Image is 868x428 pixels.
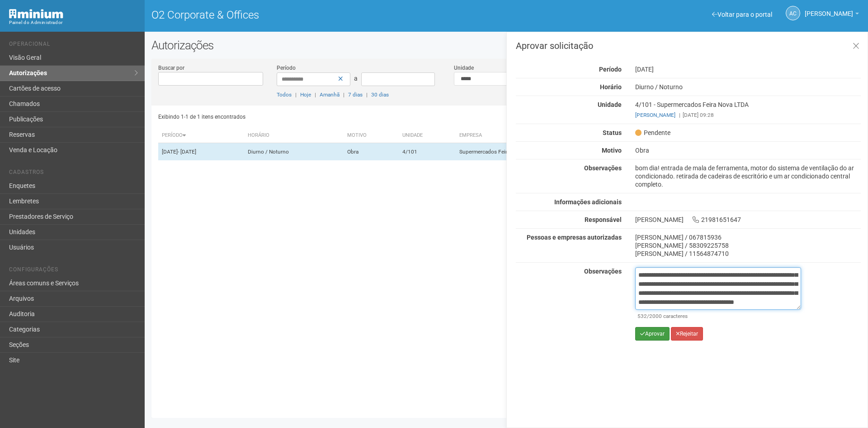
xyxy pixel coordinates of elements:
h1: O2 Corporate & Offices [151,9,500,21]
img: Minium [9,9,63,19]
th: Motivo [344,128,399,143]
span: - [DATE] [178,149,196,155]
strong: Motivo [602,147,622,154]
label: Unidade [454,64,474,72]
div: Diurno / Noturno [628,83,868,91]
button: Aprovar [635,327,670,341]
div: [DATE] [628,65,868,73]
div: Obra [628,146,868,154]
strong: Status [603,129,622,136]
span: a [354,75,358,82]
li: Cadastros [9,169,138,178]
a: Todos [277,91,292,98]
td: Diurno / Noturno [244,143,344,161]
a: [PERSON_NAME] [805,11,859,19]
li: Operacional [9,41,138,50]
span: Ana Carla de Carvalho Silva [805,1,853,17]
strong: Horário [600,83,622,91]
a: AC [786,6,800,20]
a: Fechar [847,37,865,56]
div: [DATE] 09:28 [635,111,861,119]
strong: Unidade [598,101,622,108]
a: 7 dias [348,91,363,98]
th: Período [158,128,244,143]
label: Período [277,64,296,72]
div: [PERSON_NAME] / 58309225758 [635,241,861,250]
strong: Responsável [585,216,622,223]
td: Obra [344,143,399,161]
td: 4/101 [399,143,456,161]
li: Configurações [9,266,138,276]
th: Empresa [456,128,631,143]
div: 4/101 - Supermercados Feira Nova LTDA [628,101,868,119]
span: | [679,112,680,118]
a: Hoje [300,91,311,98]
strong: Informações adicionais [554,198,622,206]
div: bom dia! entrada de mala de ferramenta, motor do sistema de ventilação do ar condicionado. retira... [628,164,868,188]
td: Supermercados Feira Nova LTDA [456,143,631,161]
strong: Observações [584,268,622,275]
th: Horário [244,128,344,143]
span: 532 [637,313,647,319]
label: Buscar por [158,64,184,72]
h2: Autorizações [151,38,861,52]
strong: Período [599,66,622,73]
div: Painel do Administrador [9,19,138,27]
td: [DATE] [158,143,244,161]
button: Rejeitar [671,327,703,341]
strong: Pessoas e empresas autorizadas [527,234,622,241]
a: 30 dias [371,91,389,98]
span: | [295,91,297,98]
span: Pendente [635,129,670,137]
span: | [315,91,316,98]
div: Exibindo 1-1 de 1 itens encontrados [158,110,504,124]
h3: Aprovar solicitação [516,41,861,50]
div: /2000 caracteres [637,312,799,320]
div: [PERSON_NAME] / 067815936 [635,233,861,241]
a: [PERSON_NAME] [635,112,675,118]
a: Voltar para o portal [712,11,772,18]
div: [PERSON_NAME] 21981651647 [628,216,868,224]
span: | [343,91,344,98]
strong: Observações [584,164,622,172]
a: Amanhã [320,91,340,98]
span: | [366,91,368,98]
th: Unidade [399,128,456,143]
div: [PERSON_NAME] / 11564874710 [635,250,861,258]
